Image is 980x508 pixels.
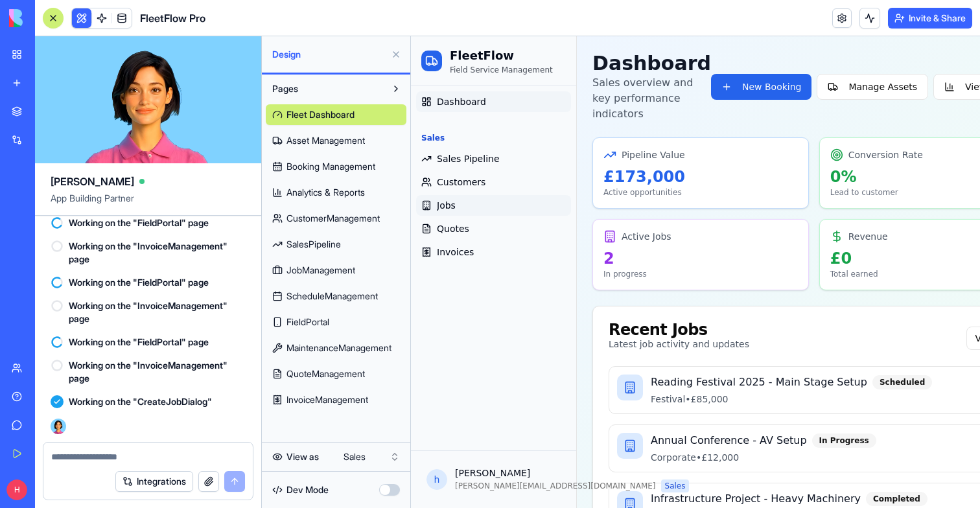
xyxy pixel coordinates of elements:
[286,134,365,147] span: Asset Management
[26,116,89,129] span: Sales Pipeline
[419,130,614,151] p: 0 %
[198,301,338,314] p: Latest job activity and updates
[192,233,387,243] p: In progress
[266,208,406,229] a: CustomerManagement
[5,205,160,226] a: Invoices
[198,286,338,301] div: Recent Jobs
[286,264,355,277] span: JobManagement
[286,450,319,463] span: View as
[455,456,517,470] div: Completed
[419,233,614,243] p: Total earned
[266,182,406,203] a: Analytics & Reports
[406,38,517,63] button: Manage Assets
[181,39,300,86] p: Sales overview and key performance indicators
[272,48,386,61] span: Design
[437,112,512,125] span: Conversion Rate
[240,397,396,412] p: Annual Conference - AV Setup
[240,356,600,369] p: Festival • £85,000
[522,38,624,63] button: View Reports
[286,341,391,354] span: MaintenanceManagement
[44,430,278,443] p: [PERSON_NAME]
[286,316,329,329] span: FieldPortal
[286,212,380,225] span: CustomerManagement
[192,130,387,151] p: £173,000
[266,234,406,255] a: SalesPipeline
[286,393,368,406] span: InvoiceManagement
[16,433,36,454] span: h
[69,336,209,349] span: Working on the "FieldPortal" page
[51,192,246,215] span: App Building Partner
[240,455,450,470] p: Infrastructure Project - Heavy Machinery
[286,483,329,496] span: Dev Mode
[266,312,406,332] a: FieldPortal
[437,194,477,207] span: Revenue
[286,108,355,121] span: Fleet Dashboard
[192,151,387,161] p: Active opportunities
[39,29,142,39] p: Field Service Management
[250,443,279,456] span: Sales
[272,82,298,95] span: Pages
[140,10,205,26] span: FleetFlow Pro
[286,290,378,303] span: ScheduleManagement
[9,9,89,27] img: logo
[286,160,375,173] span: Booking Management
[461,339,521,353] div: Scheduled
[69,276,209,289] span: Working on the "FieldPortal" page
[266,104,406,125] a: Fleet Dashboard
[181,16,300,39] h1: Dashboard
[5,135,160,156] a: Customers
[5,112,160,133] a: Sales Pipeline
[26,139,75,152] span: Customers
[69,216,209,229] span: Working on the "FieldPortal" page
[266,338,406,358] a: MaintenanceManagement
[266,78,386,99] button: Pages
[26,59,75,72] span: Dashboard
[69,299,246,325] span: Working on the "InvoiceManagement" page
[266,389,406,410] a: InvoiceManagement
[69,240,246,266] span: Working on the "InvoiceManagement" page
[300,38,401,63] button: New Booking
[5,159,160,179] a: Jobs
[240,338,456,354] p: Reading Festival 2025 - Main Stage Setup
[26,163,45,176] span: Jobs
[419,151,614,161] p: Lead to customer
[266,130,406,151] a: Asset Management
[401,397,465,411] div: In Progress
[419,212,614,233] p: £0
[286,186,365,199] span: Analytics & Reports
[240,415,600,428] p: Corporate • £12,000
[39,10,142,29] h2: FleetFlow
[69,359,246,385] span: Working on the "InvoiceManagement" page
[192,212,387,233] p: 2
[286,238,341,251] span: SalesPipeline
[266,286,406,306] a: ScheduleManagement
[51,419,66,434] img: Ella_00000_wcx2te.png
[286,367,365,380] span: QuoteManagement
[5,55,160,76] a: Dashboard
[888,8,972,29] button: Invite & Share
[51,174,134,189] span: [PERSON_NAME]
[555,290,608,314] button: View All
[5,182,160,203] a: Quotes
[44,444,245,455] p: [PERSON_NAME][EMAIL_ADDRESS][DOMAIN_NAME]
[266,364,406,384] a: QuoteManagement
[26,186,58,199] span: Quotes
[26,209,63,222] span: Invoices
[266,156,406,177] a: Booking Management
[5,91,160,112] div: Sales
[266,260,406,281] a: JobManagement
[115,471,193,492] button: Integrations
[69,395,212,408] span: Working on the "CreateJobDialog"
[10,425,155,461] button: h[PERSON_NAME][PERSON_NAME][EMAIL_ADDRESS][DOMAIN_NAME]Sales
[211,194,261,207] span: Active Jobs
[6,479,27,500] span: H
[211,112,274,125] span: Pipeline Value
